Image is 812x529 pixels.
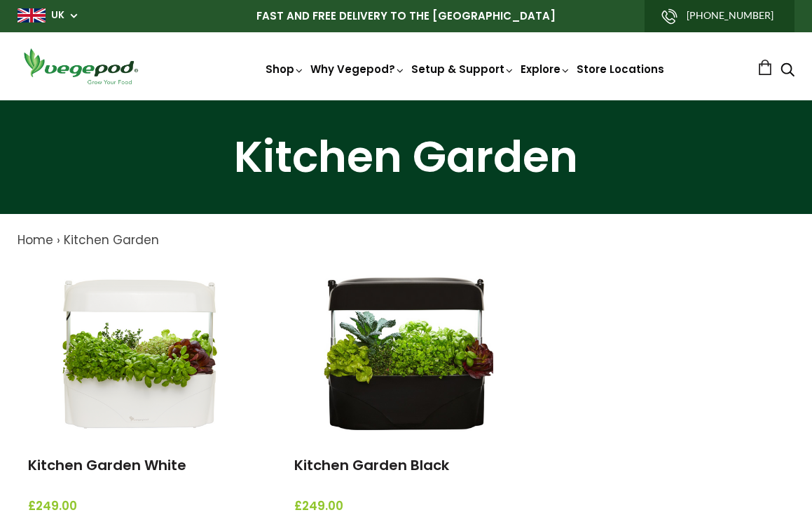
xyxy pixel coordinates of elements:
img: Vegepod [18,46,144,86]
a: Shop [266,62,305,76]
img: Kitchen Garden White [52,264,227,439]
a: Kitchen Garden White [28,455,186,475]
span: £249.00 [294,497,517,516]
a: Store Locations [577,62,664,76]
span: › [57,232,60,248]
a: Why Vegepod? [310,62,406,76]
a: UK [51,8,64,22]
span: £249.00 [28,497,251,516]
img: Kitchen Garden Black [318,264,493,439]
h1: Kitchen Garden [18,135,794,179]
nav: breadcrumbs [18,232,794,250]
img: gb_large.png [18,8,46,22]
a: Kitchen Garden [64,232,159,248]
a: Explore [521,62,571,76]
a: Setup & Support [411,62,515,76]
a: Kitchen Garden Black [294,455,449,475]
a: Home [18,232,53,248]
a: Search [780,64,794,79]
